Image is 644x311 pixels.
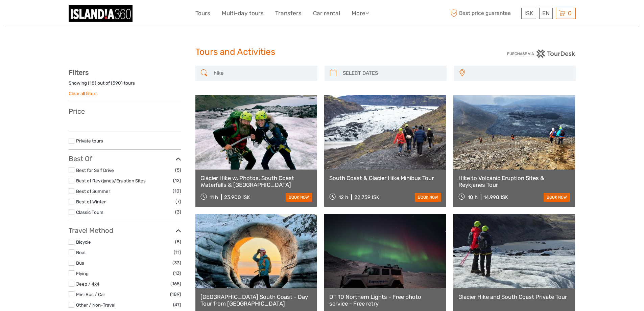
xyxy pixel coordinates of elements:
[222,8,264,18] a: Multi-day tours
[415,193,441,202] a: book now
[76,168,114,173] a: Best for Self Drive
[329,175,441,181] a: South Coast & Glacier Hike Minibus Tour
[484,194,508,200] div: 14.990 ISK
[76,302,115,308] a: Other / Non-Travel
[352,8,369,18] a: More
[69,80,181,90] div: Showing ( ) out of ( ) tours
[458,293,570,300] a: Glacier Hike and South Coast Private Tour
[69,107,181,115] h3: Price
[200,293,312,307] a: [GEOGRAPHIC_DATA] South Coast - Day Tour from [GEOGRAPHIC_DATA]
[76,209,103,215] a: Classic Tours
[200,175,312,188] a: Glacier Hike w. Photos, South Coast Waterfalls & [GEOGRAPHIC_DATA]
[211,67,314,79] input: SEARCH
[210,194,218,200] span: 11 h
[90,80,95,86] label: 18
[329,293,441,307] a: DT 10 Northern Lights - Free photo service - Free retry
[76,138,103,143] a: Private tours
[339,194,348,200] span: 12 h
[567,10,573,17] span: 0
[69,91,98,96] a: Clear all filters
[313,8,340,18] a: Car rental
[286,193,312,202] a: book now
[173,269,181,277] span: (13)
[275,8,302,18] a: Transfers
[340,67,443,79] input: SELECT DATES
[69,155,181,163] h3: Best Of
[69,226,181,235] h3: Travel Method
[76,239,91,245] a: Bicycle
[175,238,181,246] span: (5)
[170,290,181,298] span: (189)
[524,10,533,17] span: ISK
[449,8,520,19] span: Best price guarantee
[69,5,133,22] img: 359-8a86c472-227a-44f5-9a1a-607d161e92e3_logo_small.jpg
[195,47,449,58] h1: Tours and Activities
[195,8,210,18] a: Tours
[224,194,250,200] div: 23.900 ISK
[174,248,181,256] span: (11)
[173,187,181,195] span: (10)
[76,199,106,204] a: Best of Winter
[76,260,84,266] a: Bus
[170,280,181,288] span: (165)
[76,281,99,287] a: Jeep / 4x4
[76,292,105,297] a: Mini Bus / Car
[69,68,89,76] strong: Filters
[113,80,121,86] label: 590
[175,198,181,205] span: (7)
[354,194,379,200] div: 22.759 ISK
[173,177,181,184] span: (12)
[175,166,181,174] span: (5)
[172,259,181,267] span: (33)
[544,193,570,202] a: book now
[468,194,478,200] span: 10 h
[175,208,181,216] span: (3)
[507,49,575,58] img: PurchaseViaTourDesk.png
[76,271,89,276] a: Flying
[76,178,146,183] a: Best of Reykjanes/Eruption Sites
[539,8,553,19] div: EN
[76,250,86,255] a: Boat
[458,175,570,188] a: Hike to Volcanic Eruption Sites & Reykjanes Tour
[76,188,110,194] a: Best of Summer
[173,301,181,309] span: (47)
